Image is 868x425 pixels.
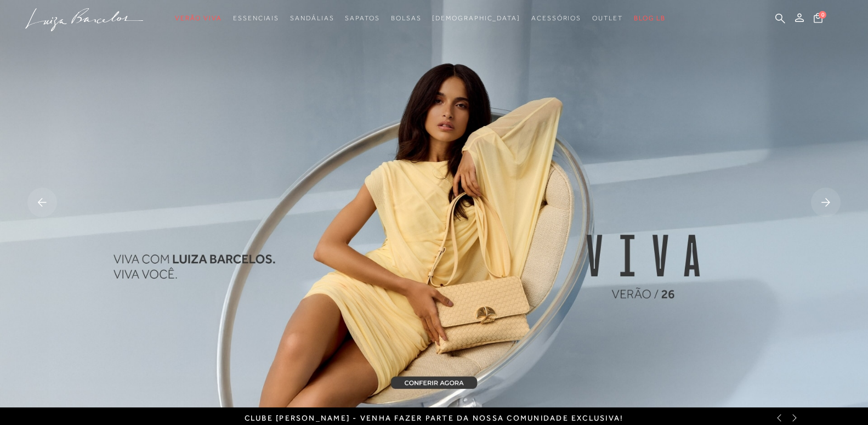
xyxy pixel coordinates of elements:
[391,8,422,29] a: categoryNavScreenReaderText
[432,14,520,22] span: [DEMOGRAPHIC_DATA]
[175,8,222,29] a: categoryNavScreenReaderText
[432,8,520,29] a: noSubCategoriesText
[634,14,666,22] span: BLOG LB
[592,8,623,29] a: categoryNavScreenReaderText
[592,14,623,22] span: Outlet
[531,8,581,29] a: categoryNavScreenReaderText
[233,14,279,22] span: Essenciais
[391,14,422,22] span: Bolsas
[175,14,222,22] span: Verão Viva
[531,14,581,22] span: Acessórios
[345,14,379,22] span: Sapatos
[245,413,624,422] a: CLUBE [PERSON_NAME] - Venha fazer parte da nossa comunidade exclusiva!
[290,8,334,29] a: categoryNavScreenReaderText
[233,8,279,29] a: categoryNavScreenReaderText
[345,8,379,29] a: categoryNavScreenReaderText
[819,11,826,19] span: 0
[290,14,334,22] span: Sandálias
[634,8,666,29] a: BLOG LB
[810,12,826,27] button: 0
